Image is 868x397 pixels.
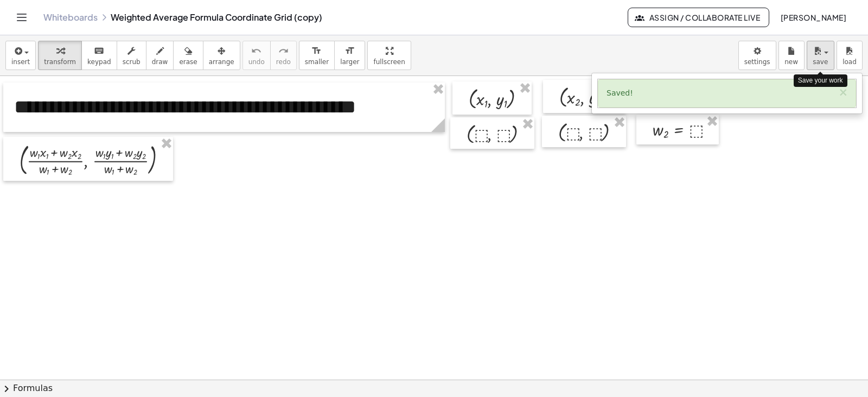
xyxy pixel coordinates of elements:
span: scrub [123,58,141,66]
i: redo [278,45,289,58]
span: new [784,58,798,66]
span: keypad [87,58,111,66]
button: insert [5,41,36,70]
button: transform [38,41,82,70]
button: keyboardkeypad [81,41,117,70]
span: [PERSON_NAME] [780,12,846,22]
button: format_sizesmaller [299,41,335,70]
button: new [778,41,805,70]
button: [PERSON_NAME] [771,8,855,27]
button: erase [173,41,203,70]
span: fullscreen [373,58,405,66]
a: Whiteboards [43,12,98,23]
span: insert [11,58,30,66]
button: redoredo [270,41,297,70]
span: erase [179,58,197,66]
div: Save your work [794,74,847,87]
button: Assign / Collaborate Live [628,8,769,27]
button: format_sizelarger [334,41,365,70]
span: load [843,58,857,66]
span: undo [248,58,265,66]
span: larger [340,58,359,66]
button: load [837,41,863,70]
span: redo [276,58,291,66]
button: undoundo [242,41,271,70]
button: arrange [203,41,240,70]
button: save [807,41,834,70]
span: smaller [305,58,329,66]
i: keyboard [94,45,104,58]
button: × [838,87,848,98]
button: Toggle navigation [13,9,30,26]
span: Assign / Collaborate Live [637,12,760,22]
button: draw [146,41,174,70]
i: undo [251,45,261,58]
span: arrange [209,58,234,66]
button: fullscreen [367,41,411,70]
button: scrub [117,41,146,70]
div: Saved! [598,79,856,108]
button: settings [738,41,776,70]
span: settings [744,58,770,66]
i: format_size [311,45,322,58]
span: draw [152,58,168,66]
span: save [813,58,828,66]
i: format_size [344,45,355,58]
span: transform [44,58,76,66]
